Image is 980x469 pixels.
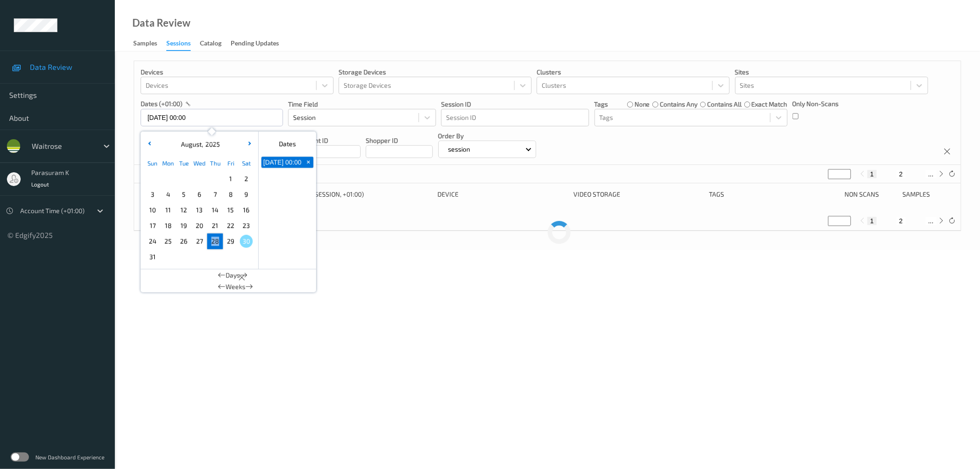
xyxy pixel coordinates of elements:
[288,100,436,109] p: Time Field
[209,219,221,232] span: 21
[146,219,159,232] span: 17
[207,171,223,186] div: Choose Thursday July 31 of 2025
[238,155,254,171] div: Sat
[240,188,253,201] span: 9
[193,203,206,216] span: 13
[240,219,253,232] span: 23
[145,249,160,265] div: Choose Sunday August 31 of 2025
[207,218,223,233] div: Choose Thursday August 21 of 2025
[294,136,361,145] p: Assistant ID
[162,219,175,232] span: 18
[133,39,157,50] div: Samples
[192,186,207,202] div: Choose Wednesday August 06 of 2025
[276,190,431,199] div: Timestamp (Session, +01:00)
[224,235,237,248] span: 29
[160,171,176,186] div: Choose Monday July 28 of 2025
[141,68,334,77] p: Devices
[752,100,787,109] label: exact match
[145,233,160,249] div: Choose Sunday August 24 of 2025
[223,233,238,249] div: Choose Friday August 29 of 2025
[200,39,221,50] div: Catalog
[176,186,192,202] div: Choose Tuesday August 05 of 2025
[200,37,231,50] a: Catalog
[209,203,221,216] span: 14
[925,170,936,178] button: ...
[240,235,253,248] span: 30
[238,218,254,233] div: Choose Saturday August 23 of 2025
[141,99,182,108] p: dates (+01:00)
[203,140,220,148] span: 2025
[192,202,207,218] div: Choose Wednesday August 13 of 2025
[160,233,176,249] div: Choose Monday August 25 of 2025
[231,39,279,50] div: Pending Updates
[844,190,896,199] div: Non Scans
[160,218,176,233] div: Choose Monday August 18 of 2025
[146,188,159,201] span: 3
[223,155,238,171] div: Fri
[537,68,730,77] p: Clusters
[146,250,159,263] span: 31
[160,249,176,265] div: Choose Monday September 01 of 2025
[224,219,237,232] span: 22
[238,186,254,202] div: Choose Saturday August 09 of 2025
[146,235,159,248] span: 24
[226,282,245,291] span: Weeks
[240,203,253,216] span: 16
[133,37,166,50] a: Samples
[441,100,589,109] p: Session ID
[231,37,288,50] a: Pending Updates
[176,171,192,186] div: Choose Tuesday July 29 of 2025
[903,190,954,199] div: Samples
[223,202,238,218] div: Choose Friday August 15 of 2025
[160,202,176,218] div: Choose Monday August 11 of 2025
[145,202,160,218] div: Choose Sunday August 10 of 2025
[176,202,192,218] div: Choose Tuesday August 12 of 2025
[223,186,238,202] div: Choose Friday August 08 of 2025
[192,218,207,233] div: Choose Wednesday August 20 of 2025
[261,157,303,168] button: [DATE] 00:00
[177,203,190,216] span: 12
[162,188,175,201] span: 4
[896,170,906,178] button: 2
[226,271,240,280] span: Days
[145,218,160,233] div: Choose Sunday August 17 of 2025
[209,188,221,201] span: 7
[176,249,192,265] div: Choose Tuesday September 02 of 2025
[207,249,223,265] div: Choose Thursday September 04 of 2025
[303,157,313,168] button: +
[207,155,223,171] div: Thu
[166,39,191,51] div: Sessions
[438,190,567,199] div: Device
[145,155,160,171] div: Sun
[176,155,192,171] div: Tue
[867,170,877,178] button: 1
[573,190,702,199] div: Video Storage
[160,186,176,202] div: Choose Monday August 04 of 2025
[925,217,936,225] button: ...
[238,233,254,249] div: Choose Saturday August 30 of 2025
[238,202,254,218] div: Choose Saturday August 16 of 2025
[207,233,223,249] div: Choose Thursday August 28 of 2025
[223,171,238,186] div: Choose Friday August 01 of 2025
[634,100,650,109] label: none
[867,217,877,225] button: 1
[209,235,221,248] span: 28
[179,140,202,148] span: August
[735,68,928,77] p: Sites
[192,233,207,249] div: Choose Wednesday August 27 of 2025
[223,218,238,233] div: Choose Friday August 22 of 2025
[595,100,608,109] p: Tags
[793,99,839,108] p: Only Non-Scans
[207,186,223,202] div: Choose Thursday August 07 of 2025
[176,233,192,249] div: Choose Tuesday August 26 of 2025
[177,188,190,201] span: 5
[177,235,190,248] span: 26
[145,171,160,186] div: Choose Sunday July 27 of 2025
[709,190,838,199] div: Tags
[160,155,176,171] div: Mon
[445,145,474,154] p: session
[132,18,190,28] div: Data Review
[179,140,220,149] div: ,
[438,131,536,141] p: Order By
[162,235,175,248] span: 25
